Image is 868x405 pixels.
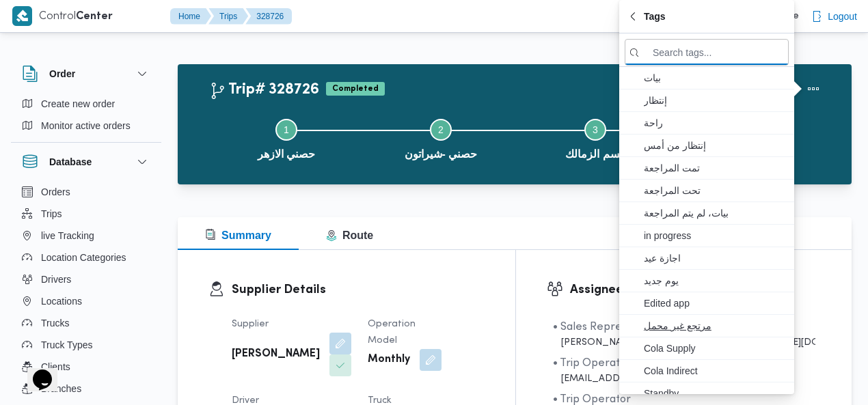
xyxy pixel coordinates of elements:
[22,154,150,170] button: Database
[644,205,786,221] span: بيات، لم يتم المراجعة
[625,39,789,66] input: search tags
[16,225,156,247] button: live Tracking
[644,227,786,244] span: in progress
[209,102,364,173] button: حصني الازهر
[644,363,786,379] span: Cola Indirect
[553,355,725,386] span: • Trip Operator kema@illa.com.eg
[170,8,211,25] button: Home
[644,385,786,402] span: Standby
[12,6,32,26] img: X8yXhbKr1z7QwAAAABJRU5ErkJggg==
[553,335,815,350] div: [PERSON_NAME][EMAIL_ADDRESS][PERSON_NAME][DOMAIN_NAME]
[41,227,94,244] span: live Tracking
[644,318,786,334] span: مرتجع غير محمل
[368,396,392,405] span: Truck
[245,8,292,25] button: 328726
[332,85,379,93] b: Completed
[258,146,315,163] span: حصني الازهر
[14,350,57,391] iframe: chat widget
[16,93,156,115] button: Create new order
[16,203,156,225] button: Trips
[644,295,786,311] span: Edited app
[553,355,725,372] div: • Trip Operator
[284,124,289,135] span: 1
[800,75,827,102] button: Actions
[41,315,69,331] span: Trucks
[41,206,62,222] span: Trips
[49,154,92,170] h3: Database
[205,229,271,241] span: Summary
[11,93,161,142] div: Order
[208,8,248,25] button: Trips
[41,293,82,309] span: Locations
[518,102,673,173] button: قسم الزمالك
[232,396,259,405] span: Driver
[232,281,485,299] h3: Supplier Details
[644,160,786,176] span: تمت المراجعة
[41,96,115,112] span: Create new order
[16,334,156,356] button: Truck Types
[570,281,821,299] h3: Assignees
[644,70,786,86] span: بيات
[644,182,786,199] span: تحت المراجعة
[41,337,92,353] span: Truck Types
[644,250,786,266] span: اجازة عيد
[41,271,71,288] span: Drivers
[41,184,70,200] span: Orders
[16,356,156,378] button: Clients
[644,137,786,154] span: إنتظار من أمس
[553,319,815,350] span: • Sales Representative ahmed.mahmoud@illa.com.eg
[16,312,156,334] button: Trucks
[364,102,518,173] button: حصني -شيراتون
[22,66,150,82] button: Order
[644,115,786,131] span: راحة
[16,378,156,400] button: Branches
[16,268,156,290] button: Drivers
[41,380,81,397] span: Branches
[368,320,416,345] span: Operation Model
[16,247,156,268] button: Location Categories
[644,273,786,289] span: يوم جديد
[644,340,786,357] span: Cola Supply
[806,3,863,30] button: Logout
[565,146,625,163] span: قسم الزمالك
[553,319,815,335] div: • Sales Representative
[405,146,478,163] span: حصني -شيراتون
[232,346,320,363] b: [PERSON_NAME]
[49,66,75,82] h3: Order
[232,320,269,329] span: Supplier
[644,8,666,25] span: Tags
[438,124,444,135] span: 2
[326,82,385,96] span: Completed
[16,290,156,312] button: Locations
[41,117,131,134] span: Monitor active orders
[76,12,113,22] b: Center
[41,249,126,266] span: Location Categories
[644,92,786,109] span: إنتظار
[16,181,156,203] button: Orders
[16,115,156,137] button: Monitor active orders
[209,81,319,99] h2: Trip# 328726
[553,372,725,386] div: [EMAIL_ADDRESS][DOMAIN_NAME]
[326,229,373,241] span: Route
[368,352,410,368] b: Monthly
[828,8,857,25] span: Logout
[593,124,598,135] span: 3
